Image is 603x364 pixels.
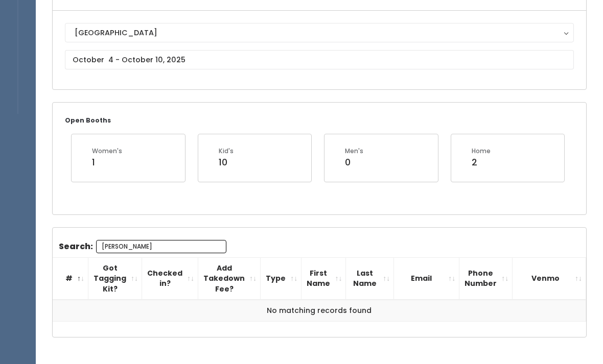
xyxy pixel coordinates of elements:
th: Type: activate to sort column ascending [261,257,301,300]
input: October 4 - October 10, 2025 [65,50,574,69]
label: Search: [59,240,226,253]
th: Phone Number: activate to sort column ascending [459,257,513,300]
th: Email: activate to sort column ascending [394,257,459,300]
div: 10 [219,156,234,169]
th: Checked in?: activate to sort column ascending [142,257,198,300]
div: [GEOGRAPHIC_DATA] [75,27,564,38]
div: Kid's [219,147,234,156]
th: First Name: activate to sort column ascending [301,257,346,300]
th: #: activate to sort column descending [53,257,88,300]
div: 1 [92,156,122,169]
input: Search: [96,240,226,253]
th: Venmo: activate to sort column ascending [513,257,586,300]
button: [GEOGRAPHIC_DATA] [65,23,574,42]
th: Last Name: activate to sort column ascending [346,257,394,300]
td: No matching records found [53,300,586,322]
div: 2 [472,156,491,169]
div: Home [472,147,491,156]
div: 0 [345,156,363,169]
th: Add Takedown Fee?: activate to sort column ascending [198,257,261,300]
th: Got Tagging Kit?: activate to sort column ascending [88,257,142,300]
div: Women's [92,147,122,156]
small: Open Booths [65,116,111,125]
div: Men's [345,147,363,156]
